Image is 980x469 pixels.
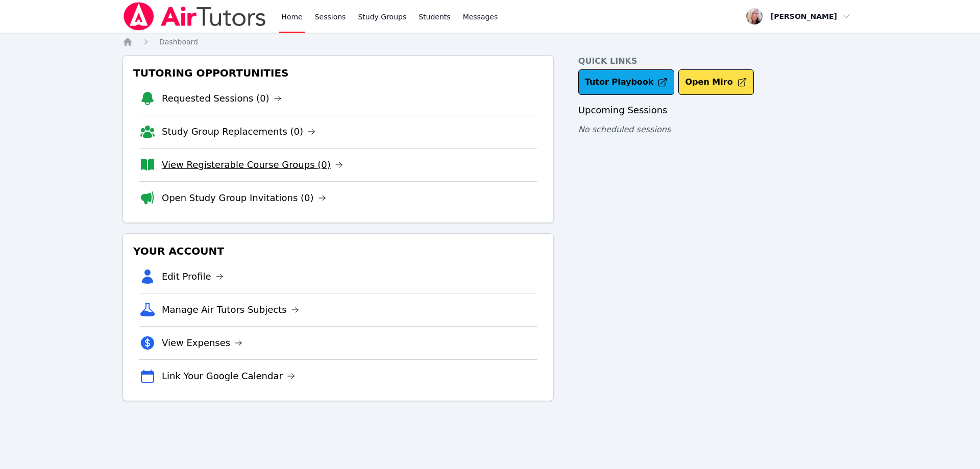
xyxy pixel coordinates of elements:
[122,37,857,47] nav: Breadcrumb
[159,38,198,46] span: Dashboard
[578,55,857,67] h4: Quick Links
[162,336,242,350] a: View Expenses
[159,37,198,47] a: Dashboard
[162,125,315,139] a: Study Group Replacements (0)
[162,91,282,106] a: Requested Sessions (0)
[162,158,343,172] a: View Registerable Course Groups (0)
[122,2,267,31] img: Air Tutors
[678,69,753,95] button: Open Miro
[162,303,299,317] a: Manage Air Tutors Subjects
[162,191,326,205] a: Open Study Group Invitations (0)
[131,64,545,82] h3: Tutoring Opportunities
[578,125,671,134] span: No scheduled sessions
[162,269,224,284] a: Edit Profile
[162,369,295,383] a: Link Your Google Calendar
[578,69,675,95] a: Tutor Playbook
[131,242,545,260] h3: Your Account
[578,103,857,117] h3: Upcoming Sessions
[463,12,498,22] span: Messages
